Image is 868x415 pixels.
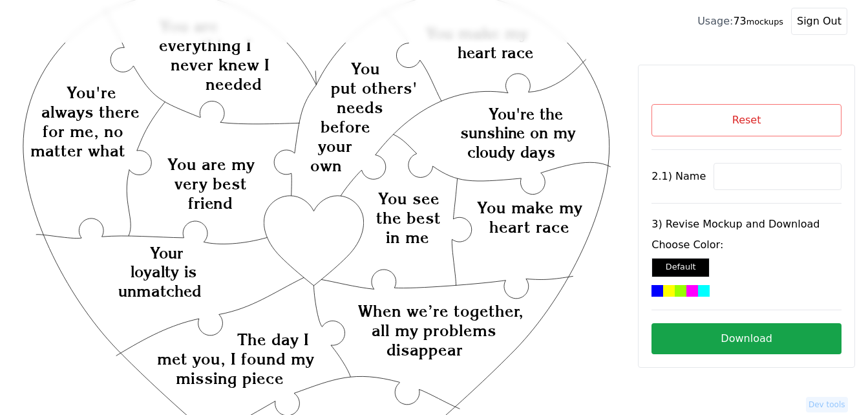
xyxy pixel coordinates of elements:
text: never knew I [171,55,270,74]
text: unmatched [118,282,201,301]
text: missing piece [176,368,284,388]
button: Dev tools [806,397,848,412]
text: put others' [331,78,418,98]
text: heart race [489,218,569,237]
button: Download [651,323,842,354]
text: always there [41,102,140,122]
text: sunshine on my [460,123,577,142]
text: in me [386,228,429,247]
text: met you, I found my [157,349,314,368]
text: The day I [237,330,309,349]
text: matter what [30,141,125,160]
text: You make my [477,198,582,218]
text: When we’re together, [358,301,524,321]
text: heart race [458,43,533,62]
span: Usage: [697,15,733,27]
text: before [321,117,370,136]
text: own [310,156,342,175]
button: Reset [651,104,842,136]
button: Sign Out [791,8,847,35]
text: all my problems [372,321,496,340]
text: your [318,136,352,156]
text: You're the [489,105,563,123]
text: the best [376,208,441,228]
text: You see [378,189,439,208]
label: Choose Color: [651,237,842,253]
text: cloudy days [467,143,555,162]
text: needs [337,98,383,117]
text: very best [175,174,248,193]
text: You're [67,83,116,102]
text: for me, no [43,122,123,141]
text: You are my [167,154,255,174]
small: Default [666,262,696,271]
text: disappear [386,340,463,359]
text: Your [150,244,183,262]
text: everything I [159,36,251,55]
small: mockups [746,17,783,27]
text: friend [188,193,233,213]
label: 2.1) Name [651,169,706,184]
div: 73 [697,14,783,29]
text: loyalty is [131,262,196,281]
text: You [351,59,380,78]
text: needed [206,74,262,94]
label: 3) Revise Mockup and Download [651,217,842,232]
